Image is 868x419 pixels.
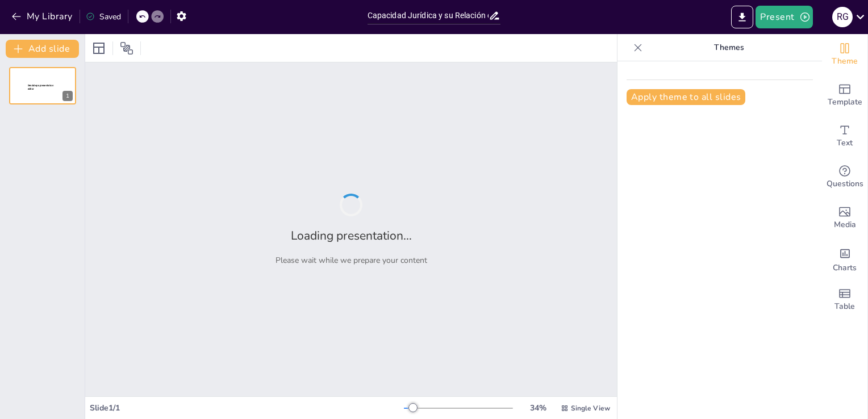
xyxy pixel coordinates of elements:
button: R G [832,6,853,28]
button: Export to PowerPoint [731,6,753,28]
div: 34 % [524,403,552,413]
span: Questions [827,178,863,190]
div: Layout [90,39,108,57]
span: Media [834,219,856,231]
span: Theme [832,55,858,68]
div: Add images, graphics, shapes or video [822,198,867,238]
span: Table [834,300,855,313]
h2: Loading presentation... [291,228,412,244]
div: R G [832,7,853,27]
button: My Library [9,7,77,26]
button: Add slide [6,40,79,58]
div: Change the overall theme [822,34,867,75]
div: Saved [86,11,121,22]
span: Single View [571,404,610,413]
p: Please wait while we prepare your content [276,255,427,266]
div: Add a table [822,279,867,320]
span: Position [120,41,133,55]
button: Apply theme to all slides [627,89,745,105]
div: Get real-time input from your audience [822,157,867,198]
span: Sendsteps presentation editor [28,84,53,90]
div: Add text boxes [822,116,867,157]
span: Text [837,137,853,149]
span: Template [828,96,862,108]
input: Insert title [368,7,489,24]
button: Present [756,6,812,28]
div: Slide 1 / 1 [90,403,404,413]
div: Add ready made slides [822,75,867,116]
p: Themes [647,34,811,61]
div: 1 [62,91,73,101]
span: Charts [833,262,857,274]
div: Add charts and graphs [822,238,867,279]
div: 1 [9,67,76,104]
